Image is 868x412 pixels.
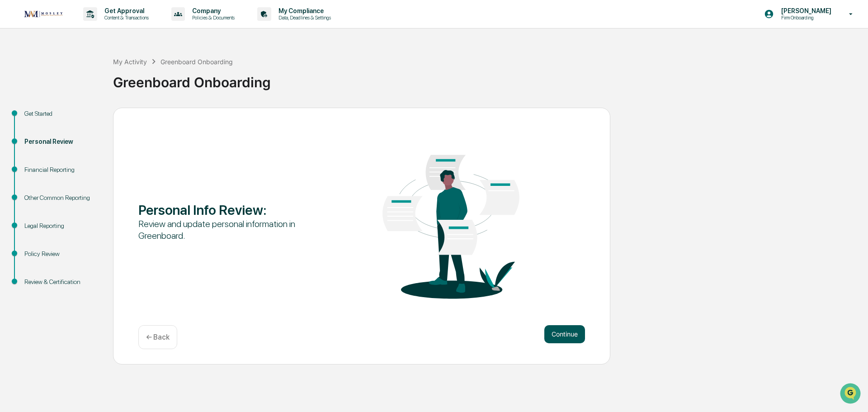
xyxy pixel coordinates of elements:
[22,8,65,20] img: logo
[185,14,239,21] p: Policies & Documents
[271,14,335,21] p: Data, Deadlines & Settings
[774,14,836,21] p: Firm Onboarding
[9,115,16,122] div: 🖐️
[24,137,99,147] div: Personal Review
[9,132,16,139] div: 🔎
[138,202,317,218] div: Personal Info Review :
[5,110,62,127] a: 🖐️Preclearance
[24,165,99,175] div: Financial Reporting
[146,333,170,341] p: ← Back
[31,78,114,85] div: We're available if you need us!
[66,115,73,122] div: 🗄️
[24,193,99,203] div: Other Common Reporting
[90,153,109,160] span: Pylon
[18,131,57,140] span: Data Lookup
[62,110,116,127] a: 🗄️Attestations
[24,277,99,287] div: Review & Certification
[774,7,836,14] p: [PERSON_NAME]
[154,72,165,83] button: Start new chat
[138,218,317,242] div: Review and update personal information in Greenboard.
[160,58,233,66] div: Greenboard Onboarding
[113,58,147,66] div: My Activity
[839,382,863,407] iframe: Open customer support
[544,325,585,343] button: Continue
[113,67,863,90] div: Greenboard Onboarding
[75,114,112,123] span: Attestations
[362,128,540,314] img: Personal Info Review
[24,249,99,259] div: Policy Review
[5,128,61,144] a: 🔎Data Lookup
[9,69,25,85] img: 1746055101610-c473b297-6a78-478c-a979-82029cc54cd1
[97,7,153,14] p: Get Approval
[271,7,335,14] p: My Compliance
[9,19,165,33] p: How can we help?
[185,7,239,14] p: Company
[24,109,99,118] div: Get Started
[64,153,109,160] a: Powered byPylon
[24,221,99,231] div: Legal Reporting
[97,14,153,21] p: Content & Transactions
[31,69,148,78] div: Start new chat
[18,114,58,123] span: Preclearance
